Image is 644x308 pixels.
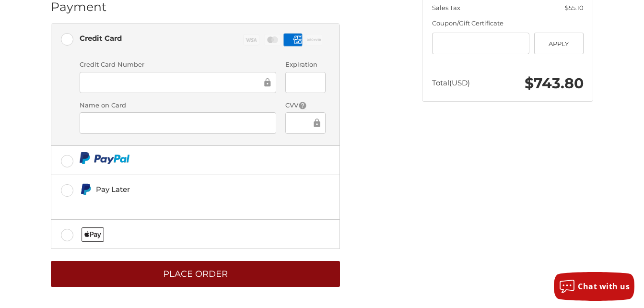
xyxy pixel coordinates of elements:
label: Credit Card Number [80,60,276,70]
span: $55.10 [565,4,584,12]
iframe: Secure Credit Card Frame - Credit Card Number [86,77,262,88]
div: Credit Card [80,30,122,46]
iframe: Secure Credit Card Frame - Cardholder Name [86,118,269,129]
iframe: PayPal Message 1 [80,199,274,208]
button: Chat with us [554,272,634,301]
span: $743.80 [525,74,584,92]
div: Pay Later [96,181,274,197]
div: Coupon/Gift Certificate [432,19,584,28]
img: Applepay icon [82,227,104,242]
label: Expiration [285,60,325,70]
img: Pay Later icon [80,183,92,195]
button: Place Order [51,261,340,287]
iframe: Secure Credit Card Frame - Expiration Date [292,77,318,88]
span: Chat with us [578,281,630,292]
button: Apply [534,33,584,54]
label: Name on Card [80,101,276,110]
input: Gift Certificate or Coupon Code [432,33,530,54]
span: Sales Tax [432,4,460,12]
span: Total (USD) [432,78,470,87]
iframe: Secure Credit Card Frame - CVV [292,118,311,129]
label: CVV [285,101,325,110]
img: PayPal icon [80,152,130,164]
